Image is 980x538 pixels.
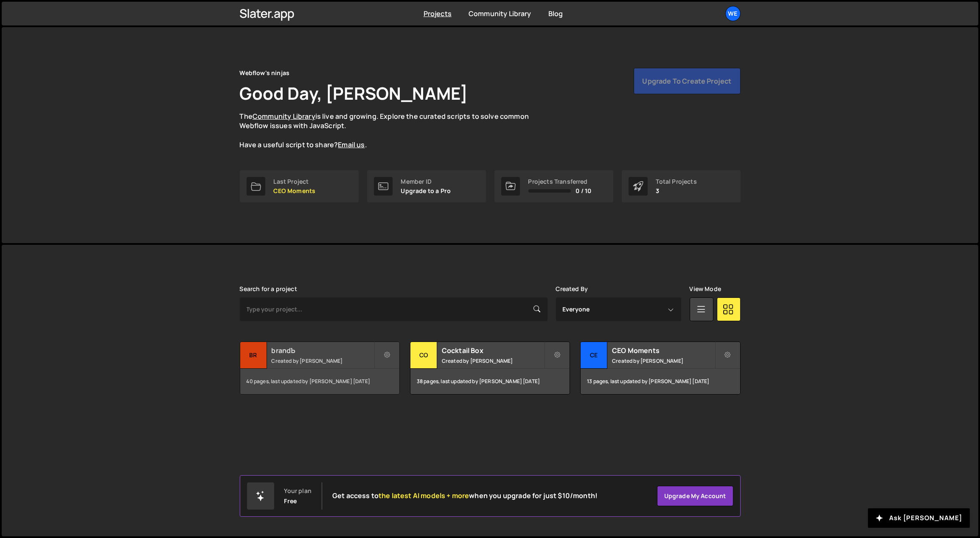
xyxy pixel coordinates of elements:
[240,297,548,321] input: Type your project...
[338,140,365,149] a: Email us
[528,178,592,185] div: Projects Transferred
[548,9,563,18] a: Blog
[240,286,297,292] label: Search for a project
[612,357,714,364] small: Created by [PERSON_NAME]
[690,286,721,292] label: View Mode
[284,488,312,494] div: Your plan
[656,188,697,194] p: 3
[424,9,452,18] a: Projects
[253,112,315,121] a: Community Library
[657,486,733,506] a: Upgrade my account
[332,492,598,500] h2: Get access to when you upgrade for just $10/month!
[442,346,544,355] h2: Cocktail Box
[581,369,740,394] div: 13 pages, last updated by [PERSON_NAME] [DATE]
[410,369,570,394] div: 38 pages, last updated by [PERSON_NAME] [DATE]
[612,346,714,355] h2: CEO Moments
[469,9,531,18] a: Community Library
[284,498,297,504] div: Free
[240,342,267,369] div: br
[240,68,290,78] div: Webflow's ninjas
[401,178,451,185] div: Member ID
[272,346,374,355] h2: brandЪ
[274,178,316,185] div: Last Project
[576,188,592,194] span: 0 / 10
[410,342,570,395] a: Co Cocktail Box Created by [PERSON_NAME] 38 pages, last updated by [PERSON_NAME] [DATE]
[556,286,588,292] label: Created By
[401,188,451,194] p: Upgrade to a Pro
[725,6,741,21] a: We
[274,188,316,194] p: CEO Moments
[581,342,607,369] div: CE
[656,178,697,185] div: Total Projects
[240,342,400,395] a: br brandЪ Created by [PERSON_NAME] 40 pages, last updated by [PERSON_NAME] [DATE]
[240,81,468,105] h1: Good Day, [PERSON_NAME]
[410,342,437,369] div: Co
[272,357,374,364] small: Created by [PERSON_NAME]
[379,491,469,500] span: the latest AI models + more
[240,170,359,202] a: Last Project CEO Moments
[442,357,544,364] small: Created by [PERSON_NAME]
[868,508,970,528] button: Ask [PERSON_NAME]
[240,369,399,394] div: 40 pages, last updated by [PERSON_NAME] [DATE]
[240,112,545,150] p: The is live and growing. Explore the curated scripts to solve common Webflow issues with JavaScri...
[580,342,740,395] a: CE CEO Moments Created by [PERSON_NAME] 13 pages, last updated by [PERSON_NAME] [DATE]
